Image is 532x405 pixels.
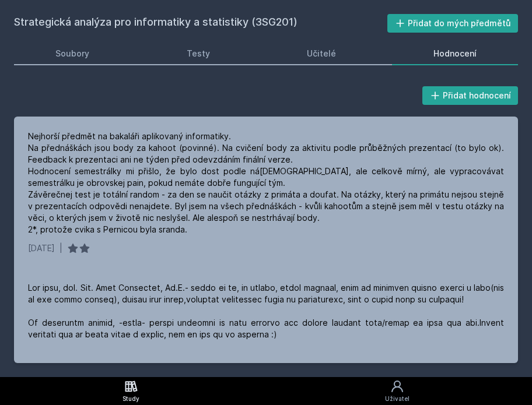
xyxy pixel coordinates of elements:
[145,42,252,65] a: Testy
[60,242,62,254] div: |
[265,42,378,65] a: Učitelé
[28,131,504,235] div: Nejhorší předmět na bakaláři aplikovaný informatiky. Na přednáškách jsou body za kahoot (povinné)...
[28,242,55,254] div: [DATE]
[14,42,131,65] a: Soubory
[187,48,210,59] div: Testy
[387,14,519,33] button: Přidat do mých předmětů
[392,42,519,65] a: Hodnocení
[422,86,519,105] button: Přidat hodnocení
[55,48,89,59] div: Soubory
[385,395,409,403] div: Uživatel
[307,48,336,59] div: Učitelé
[123,395,139,403] div: Study
[14,14,387,33] h2: Strategická analýza pro informatiky a statistiky (3SG201)
[433,48,477,59] div: Hodnocení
